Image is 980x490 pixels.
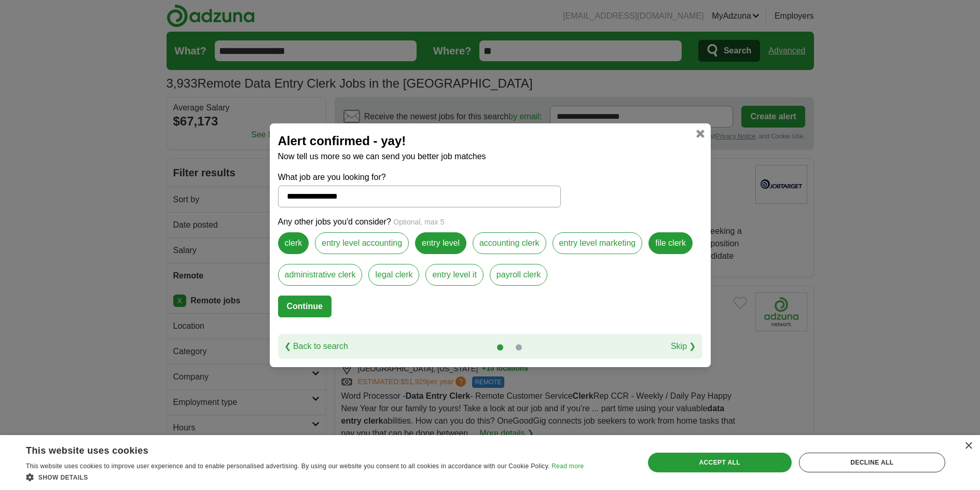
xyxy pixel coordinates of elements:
label: What job are you looking for? [278,171,561,184]
label: payroll clerk [490,264,547,286]
div: Close [964,442,972,450]
label: legal clerk [368,264,419,286]
label: entry level marketing [553,232,643,254]
button: Continue [278,296,332,317]
label: entry level [415,232,466,254]
a: Read more, opens a new window [551,463,584,470]
label: entry level accounting [315,232,409,254]
label: accounting clerk [473,232,546,254]
div: This website uses cookies [26,441,558,457]
label: file clerk [648,232,693,254]
label: clerk [278,232,309,254]
label: administrative clerk [278,264,363,286]
label: entry level it [425,264,483,286]
a: ❮ Back to search [284,340,348,353]
span: This website uses cookies to improve user experience and to enable personalised advertising. By u... [26,463,550,470]
span: Optional, max 5 [393,218,444,226]
h2: Alert confirmed - yay! [278,132,702,150]
p: Any other jobs you'd consider? [278,216,702,228]
span: Show details [38,474,88,481]
div: Accept all [648,453,792,472]
p: Now tell us more so we can send you better job matches [278,150,702,163]
div: Show details [26,472,584,482]
a: Skip ❯ [671,340,696,353]
div: Decline all [799,453,945,472]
